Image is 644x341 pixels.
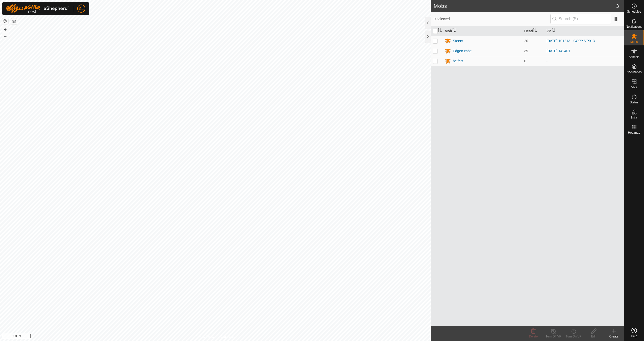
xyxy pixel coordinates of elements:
span: Schedules [627,10,641,13]
a: Contact Us [220,334,235,339]
span: Mobs [630,40,638,43]
span: 39 [524,49,528,53]
div: Edgecumbe [453,48,472,54]
span: 3 [616,2,619,10]
span: Animals [629,55,639,59]
p-sorticon: Activate to sort [551,29,555,33]
span: Delete [529,335,538,338]
button: – [2,33,8,39]
span: VPs [631,86,637,89]
p-sorticon: Activate to sort [438,29,442,33]
a: Help [624,326,644,340]
span: GL [79,6,84,11]
img: Gallagher Logo [6,4,69,13]
span: Status [630,101,638,104]
span: 0 [524,59,526,63]
button: Reset Map [2,18,8,24]
span: 20 [524,39,528,43]
div: Create [604,334,624,339]
td: - [544,56,624,66]
span: Heatmap [628,131,640,134]
div: Turn On VP [563,334,584,339]
span: Help [631,335,637,338]
th: Mob [443,26,522,36]
button: Map Layers [11,18,17,24]
p-sorticon: Activate to sort [452,29,456,33]
div: heifers [453,59,463,64]
p-sorticon: Activate to sort [533,29,537,33]
th: VP [544,26,624,36]
div: Edit [584,334,604,339]
span: Neckbands [626,71,641,74]
span: Notifications [626,25,642,28]
a: [DATE] 101213 - COPY-VP013 [546,39,595,43]
th: Head [522,26,544,36]
span: Infra [631,116,637,119]
div: Turn Off VP [543,334,563,339]
button: + [2,26,8,33]
input: Search (S) [550,14,611,24]
span: 0 selected [434,16,550,22]
a: Privacy Policy [195,334,214,339]
h2: Mobs [434,3,616,9]
a: [DATE] 142401 [546,49,570,53]
div: Steers [453,38,463,44]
